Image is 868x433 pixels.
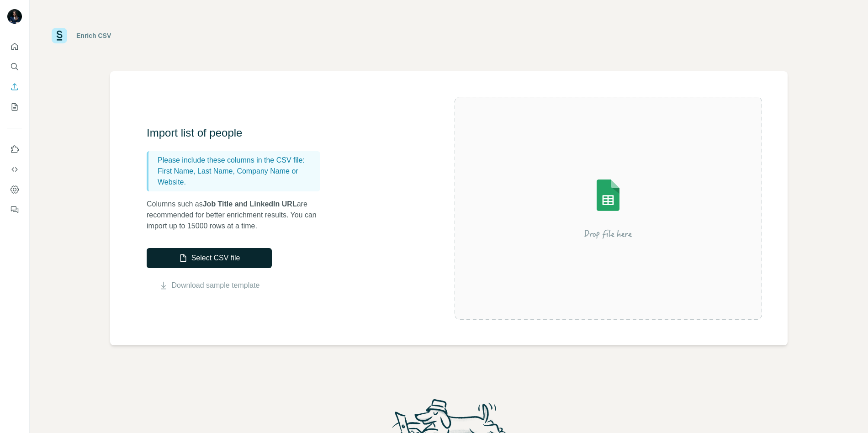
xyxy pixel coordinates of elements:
p: Columns such as are recommended for better enrichment results. You can import up to 15000 rows at... [147,199,329,232]
h3: Import list of people [147,126,329,140]
button: My lists [7,99,22,115]
p: Please include these columns in the CSV file: [158,155,317,166]
p: First Name, Last Name, Company Name or Website. [158,166,317,188]
button: Enrich CSV [7,79,22,95]
button: Feedback [7,201,22,218]
a: Download sample template [172,280,260,291]
span: Job Title and LinkedIn URL [203,200,297,208]
button: Quick start [7,38,22,55]
img: Surfe Illustration - Drop file here or select below [526,153,690,263]
img: Surfe Logo [52,28,67,43]
img: Avatar [7,9,22,24]
button: Use Surfe on LinkedIn [7,141,22,158]
button: Use Surfe API [7,161,22,178]
button: Download sample template [147,280,272,291]
button: Search [7,58,22,75]
button: Select CSV file [147,248,272,268]
div: Enrich CSV [76,31,111,40]
button: Dashboard [7,181,22,198]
